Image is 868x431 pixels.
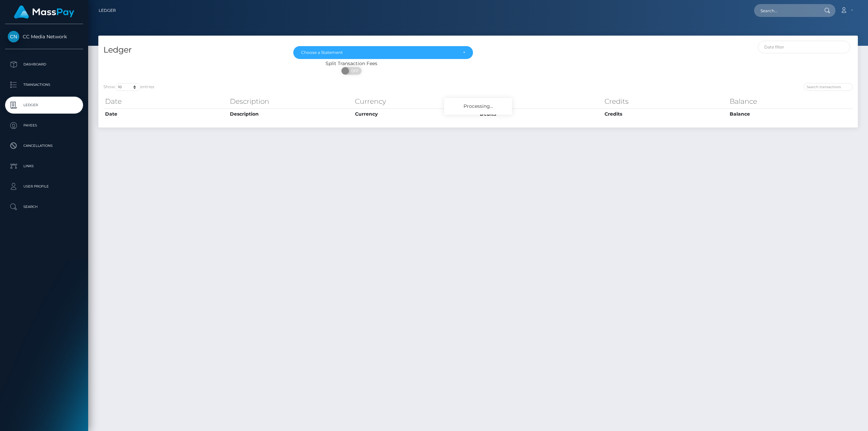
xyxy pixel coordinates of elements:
[5,178,83,195] a: User Profile
[103,109,228,119] th: Date
[345,67,362,75] span: OFF
[103,95,228,108] th: Date
[603,109,728,119] th: Credits
[8,80,80,90] p: Transactions
[728,95,853,108] th: Balance
[5,56,83,73] a: Dashboard
[478,95,603,108] th: Debits
[758,41,850,53] input: Date filter
[5,158,83,175] a: Links
[8,120,80,131] p: Payees
[99,3,116,18] a: Ledger
[8,202,80,212] p: Search
[478,109,603,119] th: Debits
[14,5,74,19] img: MassPay Logo
[301,50,457,55] div: Choose a Statement
[444,98,512,115] div: Processing...
[228,95,353,108] th: Description
[103,44,283,56] h4: Ledger
[115,83,140,91] select: Showentries
[98,60,605,67] div: Split Transaction Fees
[228,109,353,119] th: Description
[5,137,83,154] a: Cancellations
[5,97,83,114] a: Ledger
[8,100,80,110] p: Ledger
[8,181,80,192] p: User Profile
[5,117,83,134] a: Payees
[353,95,478,108] th: Currency
[603,95,728,108] th: Credits
[8,31,19,42] img: CC Media Network
[8,161,80,171] p: Links
[804,83,853,91] input: Search transactions
[728,109,853,119] th: Balance
[293,46,473,59] button: Choose a Statement
[754,4,818,17] input: Search...
[5,76,83,93] a: Transactions
[8,59,80,70] p: Dashboard
[8,141,80,151] p: Cancellations
[5,198,83,215] a: Search
[5,34,83,40] span: CC Media Network
[353,109,478,119] th: Currency
[103,83,154,91] label: Show entries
